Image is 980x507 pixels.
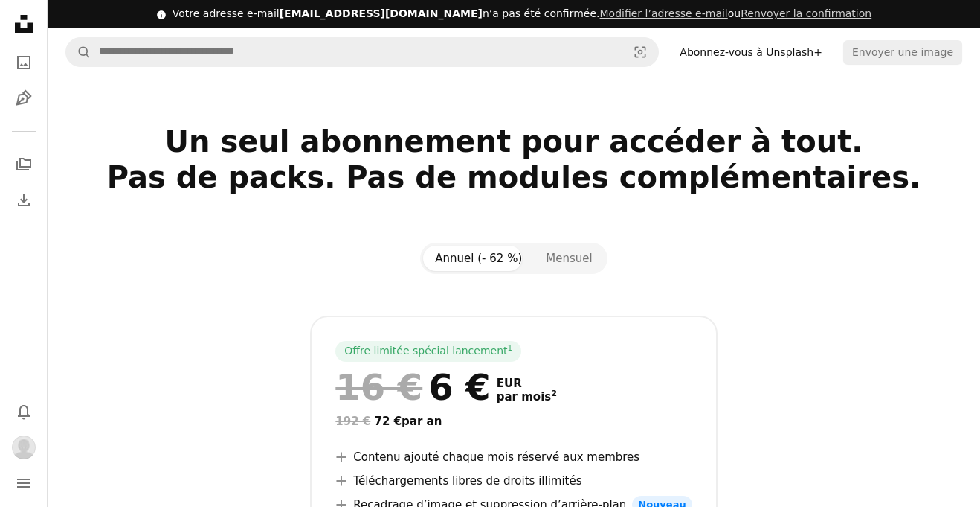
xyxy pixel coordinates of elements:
a: Accueil — Unsplash [9,9,39,42]
a: Modifier l’adresse e-mail [600,7,728,19]
a: Photos [9,48,39,77]
a: Abonnez-vous à Unsplash+ [671,40,831,64]
button: Rechercher sur Unsplash [66,38,91,66]
div: Votre adresse e-mail n’a pas été confirmée. [173,7,871,22]
span: [EMAIL_ADDRESS][DOMAIN_NAME] [280,7,483,19]
button: Mensuel [534,246,604,271]
span: EUR [497,377,557,390]
span: 16 € [335,368,422,406]
a: Historique de téléchargement [9,185,39,215]
a: 1 [505,344,516,359]
img: Avatar de l’utilisateur Mathilde Rateau [12,436,36,459]
div: Offre limitée spécial lancement [335,341,521,362]
div: 6 € [335,368,490,406]
button: Profil [9,433,39,462]
sup: 1 [508,343,513,352]
button: Renvoyer la confirmation [741,7,871,22]
button: Notifications [9,397,39,427]
sup: 2 [551,389,557,398]
span: ou [600,7,872,19]
form: Rechercher des visuels sur tout le site [65,37,659,67]
li: Téléchargements libres de droits illimités [335,472,692,490]
li: Contenu ajouté chaque mois réservé aux membres [335,448,692,466]
span: 192 € [335,415,370,428]
button: Annuel (- 62 %) [423,246,534,271]
button: Recherche de visuels [622,38,658,66]
button: Menu [9,468,39,498]
span: par mois [497,390,557,404]
a: Illustrations [9,83,39,113]
button: Envoyer une image [843,40,962,64]
h2: Un seul abonnement pour accéder à tout. Pas de packs. Pas de modules complémentaires. [65,124,962,231]
a: Collections [9,150,39,179]
a: 2 [548,390,560,404]
div: 72 € par an [335,412,692,430]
